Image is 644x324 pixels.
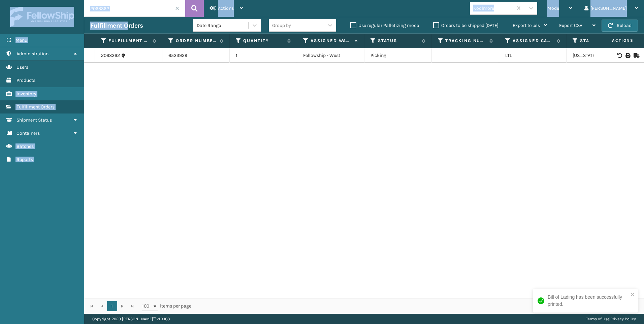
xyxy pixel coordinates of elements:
[15,37,27,43] span: Menu
[547,5,559,11] span: Mode
[548,294,629,308] div: Bill of Lading has been successfully printed.
[108,38,149,44] label: Fulfillment Order Id
[101,52,120,59] a: 2063362
[197,22,249,29] div: Date Range
[218,5,234,11] span: Actions
[142,301,191,311] span: items per page
[499,48,567,63] td: LTL
[631,292,635,298] button: close
[311,38,351,44] label: Assigned Warehouse
[17,64,28,70] span: Users
[142,303,152,310] span: 100
[17,104,55,110] span: Fulfillment Orders
[17,143,34,149] span: Batches
[230,48,297,63] td: 1
[559,23,582,28] span: Export CSV
[272,22,291,29] div: Group by
[433,23,498,28] label: Orders to be shipped [DATE]
[625,53,630,58] i: Print BOL
[201,303,637,310] div: 1 - 1 of 1 items
[513,23,540,28] span: Export to .xls
[17,130,40,136] span: Containers
[513,38,553,44] label: Assigned Carrier Service
[591,35,638,46] span: Actions
[567,48,634,63] td: [US_STATE]
[107,301,117,311] a: 1
[92,314,170,324] p: Copyright 2023 [PERSON_NAME]™ v 1.0.188
[634,53,638,58] i: Mark as Shipped
[364,48,432,63] td: Picking
[176,38,217,44] label: Order Number
[17,77,35,83] span: Products
[350,23,419,28] label: Use regular Palletizing mode
[243,38,284,44] label: Quantity
[10,7,74,27] img: logo
[617,53,621,58] i: Void BOL
[580,38,621,44] label: State
[602,20,638,32] button: Reload
[162,48,230,63] td: 6533929
[473,5,513,12] div: Koolmore
[17,157,33,162] span: Reports
[17,117,52,123] span: Shipment Status
[378,38,419,44] label: Status
[17,91,36,97] span: Inventory
[17,51,49,57] span: Administration
[445,38,486,44] label: Tracking Number
[90,22,143,30] h3: Fulfillment Orders
[297,48,364,63] td: Fellowship - West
